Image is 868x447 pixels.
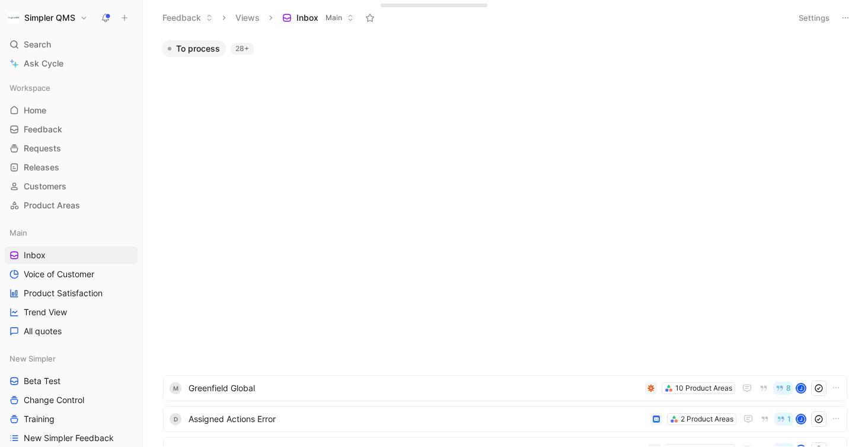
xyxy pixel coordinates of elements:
div: New Simpler [5,350,138,367]
span: All quotes [24,325,62,337]
button: Simpler QMSSimpler QMS [5,9,91,26]
a: Feedback [5,121,138,138]
span: Home [24,104,46,116]
div: Workspace [5,79,138,97]
a: Home [5,102,138,119]
span: Customers [24,180,66,192]
span: Beta Test [24,375,60,387]
a: Requests [5,140,138,157]
span: Ask Cycle [24,56,63,71]
a: All quotes [5,322,138,340]
span: Product Satisfaction [24,287,103,299]
span: 8 [786,385,791,392]
button: InboxMain [277,9,359,27]
span: Assigned Actions Error [189,412,646,426]
span: Main [9,227,27,239]
span: New Simpler [9,353,56,364]
a: Releases [5,158,138,176]
a: Customers [5,177,138,195]
span: Trend View [24,306,67,318]
span: Feedback [24,123,62,135]
button: To process [162,40,226,57]
span: To process [176,43,220,55]
a: Voice of Customer [5,265,138,283]
div: J [797,384,805,392]
div: 10 Product Areas [675,382,732,394]
div: Main [5,224,138,242]
a: Product Areas [5,196,138,214]
span: Training [24,413,55,425]
div: J [797,415,805,423]
span: Releases [24,161,59,173]
span: Search [24,37,51,52]
button: 1 [774,413,793,426]
span: Product Areas [24,199,80,211]
a: Training [5,410,138,428]
h1: Simpler QMS [24,12,75,23]
span: Change Control [24,394,84,406]
button: Views [230,9,265,27]
a: Ask Cycle [5,55,138,72]
span: 1 [787,416,791,423]
div: MainInboxVoice of CustomerProduct SatisfactionTrend ViewAll quotes [5,224,138,340]
span: Requests [24,142,61,154]
span: New Simpler Feedback [24,432,114,444]
span: Voice of Customer [24,268,94,280]
span: Main [325,12,342,24]
a: Change Control [5,391,138,409]
span: Greenfield Global [189,381,640,395]
span: Workspace [9,82,50,94]
div: Search [5,36,138,53]
div: 2 Product Areas [681,413,733,425]
a: Trend View [5,303,138,321]
span: Inbox [296,12,318,24]
a: New Simpler Feedback [5,429,138,447]
a: DAssigned Actions Error2 Product Areas1J [163,406,847,432]
div: D [170,413,181,425]
a: Inbox [5,246,138,264]
img: Simpler QMS [8,12,20,24]
span: Inbox [24,249,46,261]
div: 28+ [231,43,254,55]
div: New SimplerBeta TestChange ControlTrainingNew Simpler Feedback [5,350,138,447]
button: Settings [793,9,835,26]
div: M [170,382,181,394]
a: MGreenfield Global10 Product Areas8J [163,375,847,401]
button: Feedback [157,9,218,27]
a: Beta Test [5,372,138,390]
button: 8 [773,382,793,395]
a: Product Satisfaction [5,284,138,302]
